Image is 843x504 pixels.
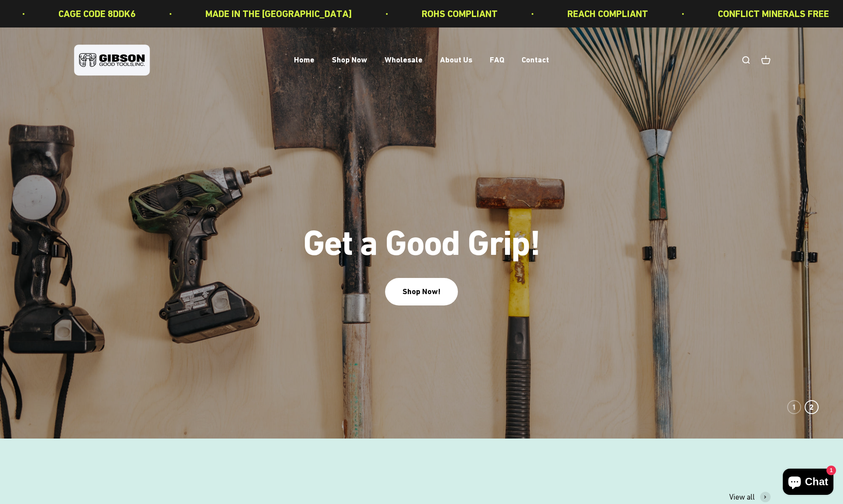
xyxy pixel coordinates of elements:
[332,55,367,65] a: Shop Now
[787,400,801,414] button: 1
[522,55,549,65] a: Contact
[294,55,314,65] a: Home
[385,278,458,305] a: Shop Now!
[490,55,504,65] a: FAQ
[440,55,472,65] a: About Us
[408,6,484,21] p: ROHS COMPLIANT
[805,400,819,414] button: 2
[729,491,755,504] span: View all
[385,55,423,65] a: Wholesale
[45,6,122,21] p: CAGE CODE 8DDK6
[780,469,836,497] inbox-online-store-chat: Shopify online store chat
[729,491,771,504] a: View all
[554,6,635,21] p: REACH COMPLIANT
[192,6,338,21] p: MADE IN THE [GEOGRAPHIC_DATA]
[704,6,816,21] p: CONFLICT MINERALS FREE
[303,223,540,263] split-lines: Get a Good Grip!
